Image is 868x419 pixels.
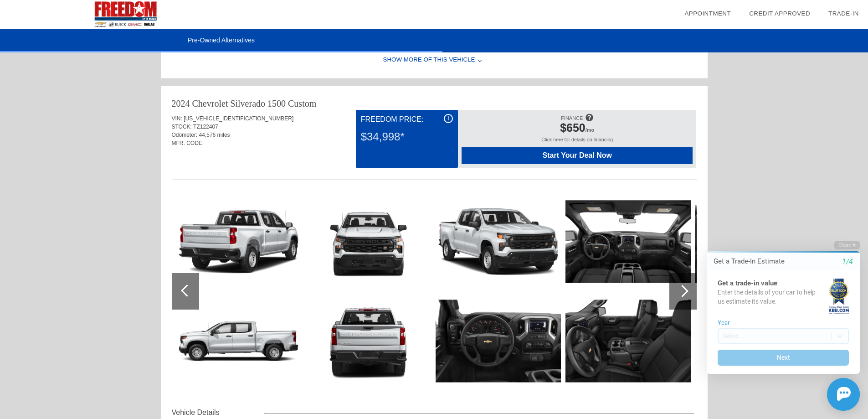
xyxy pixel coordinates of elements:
span: VIN: [172,115,182,122]
span: MFR. CODE: [172,140,204,146]
img: 2024cht271970044_1280_18.png [695,195,821,289]
span: $650 [560,121,586,134]
div: $34,998* [361,125,453,149]
span: TZ122407 [193,124,218,130]
img: 2024cht271970043_1280_13.png [565,294,691,388]
span: FINANCE [561,115,583,121]
img: 2024cht271970041_1280_11.png [436,294,561,388]
img: 2024cht271970038_1280_07.png [436,195,561,289]
img: 2024cht271970034_1280_02.png [176,195,301,289]
div: Quoted on [DATE] 7:45:22 AM [172,153,697,167]
div: /mo [466,121,688,137]
iframe: Chat Assistance [688,233,868,419]
div: Click here for details on financing [462,137,693,147]
a: Appointment [684,10,731,17]
div: Freedom Price: [361,114,453,125]
div: i [444,114,453,123]
img: 2024cht271970036_1280_05.png [306,195,431,289]
img: 2024cht271970035_1280_03.png [176,294,301,388]
a: Trade-In [828,10,859,17]
span: Odometer: [172,132,198,138]
span: Start Your Deal Now [473,151,681,160]
div: Custom [288,97,316,110]
div: Show More of this Vehicle [161,42,708,78]
a: Credit Approved [749,10,810,17]
span: 44,576 miles [199,132,230,138]
span: [US_VEHICLE_IDENTIFICATION_NUMBER] [184,115,293,122]
div: Vehicle Details [172,407,264,418]
img: 2024cht271970042_1280_12.png [565,195,691,289]
span: STOCK: [172,124,192,130]
img: 2024cht271970037_1280_06.png [306,294,431,388]
div: 2024 Chevrolet Silverado 1500 [172,97,286,110]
